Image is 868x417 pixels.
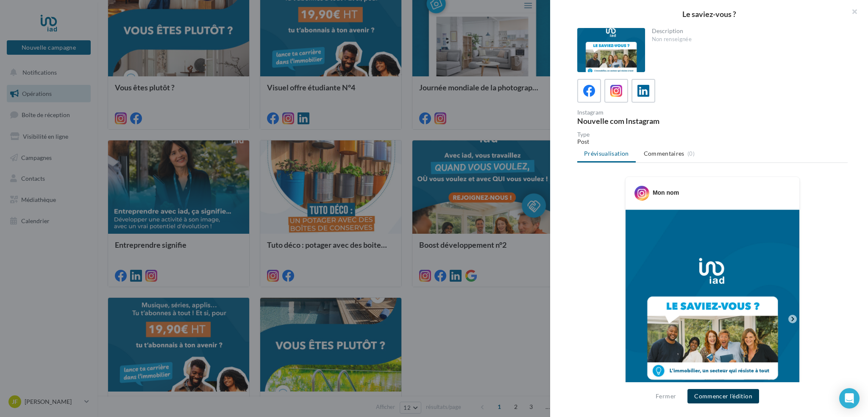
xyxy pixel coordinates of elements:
div: Nouvelle com Instagram [577,117,709,125]
span: (0) [687,150,695,157]
button: Commencer l'édition [687,389,759,403]
div: Open Intercom Messenger [839,388,860,409]
span: Commentaires [644,149,684,158]
div: Le saviez-vous ? [564,10,854,18]
div: Post [577,137,848,146]
div: Mon nom [653,188,679,197]
button: Fermer [652,391,679,401]
div: Instagram [577,109,709,115]
div: Type [577,132,848,137]
div: Non renseignée [652,36,841,43]
div: Description [652,28,841,34]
